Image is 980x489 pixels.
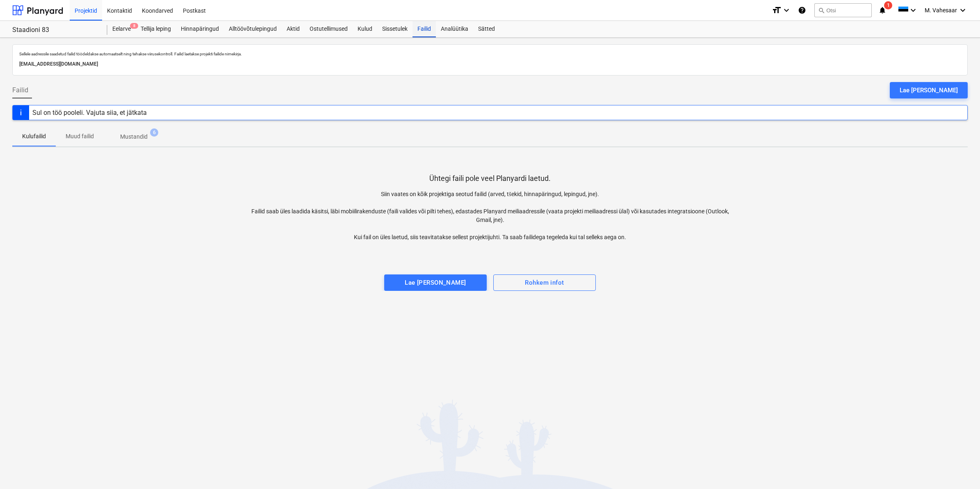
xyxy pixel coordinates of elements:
span: 8 [130,23,138,29]
p: Mustandid [120,133,148,141]
i: keyboard_arrow_down [908,5,918,15]
button: Rohkem infot [493,274,596,291]
a: Sätted [473,21,500,37]
button: Lae [PERSON_NAME] [890,82,968,98]
i: keyboard_arrow_down [782,5,791,15]
a: Analüütika [436,21,473,37]
div: Lae [PERSON_NAME] [405,277,466,288]
p: Siin vaates on kõik projektiga seotud failid (arved, tšekid, hinnapäringud, lepingud, jne). Faili... [251,190,729,242]
a: Eelarve8 [107,21,136,37]
i: Abikeskus [798,5,806,15]
p: Sellele aadressile saadetud failid töödeldakse automaatselt ning tehakse viirusekontroll. Failid ... [19,51,961,57]
a: Failid [413,21,436,37]
span: 1 [884,1,892,9]
i: format_size [772,5,782,15]
a: Sissetulek [377,21,413,37]
p: [EMAIL_ADDRESS][DOMAIN_NAME] [19,60,961,69]
i: notifications [878,5,887,15]
button: Lae [PERSON_NAME] [384,274,487,291]
a: Kulud [353,21,377,37]
a: Tellija leping [136,21,176,37]
a: Alltöövõtulepingud [224,21,282,37]
p: Ühtegi faili pole veel Planyardi laetud. [429,174,551,183]
div: Eelarve [107,21,136,37]
a: Hinnapäringud [176,21,224,37]
div: Lae [PERSON_NAME] [900,85,958,96]
i: keyboard_arrow_down [958,5,968,15]
span: M. Vahesaar [925,7,957,14]
span: search [818,7,825,14]
p: Kulufailid [22,132,46,141]
div: Rohkem infot [525,277,564,288]
span: 6 [150,128,158,137]
div: Sul on töö pooleli. Vajuta siia, et jätkata [32,109,147,117]
a: Aktid [282,21,305,37]
div: Staadioni 83 [12,26,98,34]
p: Muud failid [66,132,94,141]
button: Otsi [814,3,872,17]
a: Ostutellimused [305,21,353,37]
span: Failid [12,85,28,95]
